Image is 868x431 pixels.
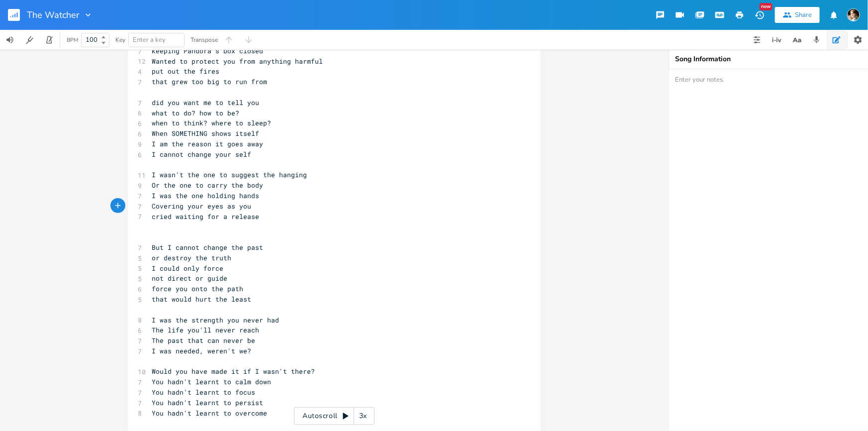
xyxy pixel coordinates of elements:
span: I am the reason it goes away [152,139,263,148]
button: Share [775,7,820,23]
button: New [750,6,770,24]
span: that would hurt the least [152,295,251,304]
span: Or the one to carry the body [152,181,263,190]
span: The life you'll never reach [152,325,259,334]
span: keeping Pandora's box closed [152,46,263,55]
span: You hadn't learnt to overcome [152,409,267,418]
span: that grew too big to run from [152,77,267,86]
span: cried waiting for a release [152,212,259,221]
span: what to do? how to be? [152,108,239,117]
div: Autoscroll [294,407,375,425]
span: Wanted to protect you from anything harmful [152,57,323,66]
span: not direct or guide [152,274,227,283]
span: Covering your eyes as you [152,202,251,211]
span: Would you have made it if I wasn't there? [152,367,315,376]
span: You hadn't learnt to focus [152,388,255,397]
span: I was needed, weren't we? [152,346,251,355]
div: New [760,3,772,10]
span: I cannot change your self [152,150,251,159]
span: when to think? where to sleep? [152,118,271,127]
span: When SOMETHING shows itself [152,129,259,138]
span: You hadn't learnt to persist [152,398,263,407]
span: I was the strength you never had [152,316,279,324]
img: Robert Wise [847,8,860,21]
span: I was the one holding hands [152,191,259,200]
span: The Watcher [27,10,79,19]
div: Transpose [191,37,218,43]
span: You hadn't learnt to calm down [152,377,271,386]
span: put out the fires [152,67,219,76]
span: I wasn't the one to suggest the hanging [152,170,307,179]
span: The past that can never be [152,336,255,345]
span: I could only force [152,264,223,273]
div: Share [795,10,812,19]
div: 3x [354,407,372,425]
span: Enter a key [133,35,166,44]
div: Song Information [675,56,862,63]
span: force you onto the path [152,284,243,293]
span: But I cannot change the past [152,243,263,252]
span: or destroy the truth [152,253,231,262]
span: did you want me to tell you [152,98,259,107]
div: BPM [67,37,78,43]
div: Key [115,37,125,43]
